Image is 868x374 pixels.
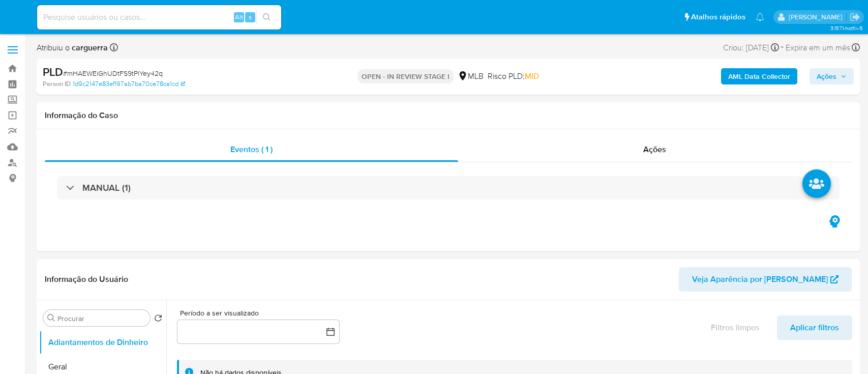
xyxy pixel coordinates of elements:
[249,12,252,22] span: s
[756,13,764,21] a: Notificações
[82,182,131,193] h3: MANUAL (1)
[691,12,745,22] span: Atalhos rápidos
[728,68,790,84] b: AML Data Collector
[488,71,539,82] span: Risco PLD:
[786,42,850,53] span: Expira em um mês
[723,41,779,54] div: Criou: [DATE]
[57,314,146,323] input: Procurar
[37,11,281,24] input: Pesquise usuários ou casos...
[817,68,836,84] span: Ações
[789,12,846,22] p: carlos.guerra@mercadopago.com.br
[39,330,166,355] button: Adiantamentos de Dinheiro
[47,314,55,322] button: Procurar
[154,314,162,325] button: Retornar ao pedido padrão
[458,71,484,82] div: MLB
[230,143,273,155] span: Eventos ( 1 )
[45,274,128,284] h1: Informação do Usuário
[692,267,828,292] span: Veja Aparência por [PERSON_NAME]
[235,12,243,22] span: Alt
[43,79,71,89] b: Person ID
[73,79,185,89] a: 1d9c2147e83ef197ab7ba70ce78ca1cd
[525,70,539,82] span: MID
[810,68,854,84] button: Ações
[781,41,784,54] span: -
[256,10,277,24] button: search-icon
[721,68,797,84] button: AML Data Collector
[63,68,163,78] span: # mHAEWEiGhUDtFS9tPlYey42q
[45,110,852,121] h1: Informação do Caso
[850,12,860,22] a: Sair
[357,69,454,83] p: OPEN - IN REVIEW STAGE I
[37,42,108,53] span: Atribuiu o
[57,176,840,199] div: MANUAL (1)
[43,64,63,80] b: PLD
[643,143,666,155] span: Ações
[70,42,108,53] b: carguerra
[679,267,852,292] button: Veja Aparência por [PERSON_NAME]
